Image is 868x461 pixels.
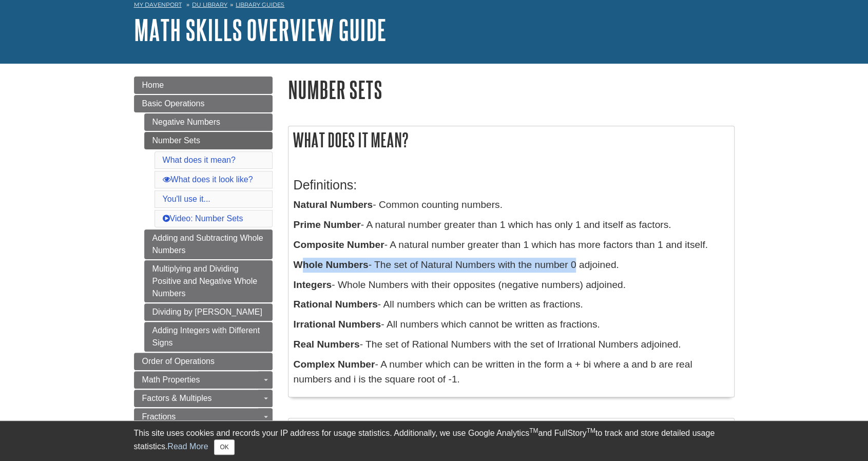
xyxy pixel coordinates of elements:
b: Natural Numbers [294,199,373,210]
button: Close [214,439,234,455]
span: Order of Operations [142,357,215,366]
a: Multiplying and Dividing Positive and Negative Whole Numbers [144,260,273,302]
h2: What does it look like? [288,418,734,448]
h1: Number Sets [288,76,735,103]
b: Rational Numbers [294,299,378,310]
sup: TM [587,427,595,434]
b: Composite Number [294,239,384,250]
h3: Definitions: [294,178,729,193]
b: Integers [294,279,332,290]
p: - The set of Rational Numbers with the set of Irrational Numbers adjoined. [294,337,729,352]
a: Video: Number Sets [163,214,243,223]
a: Basic Operations [134,95,273,112]
a: DU Library [192,1,227,8]
a: Order of Operations [134,353,273,370]
div: This site uses cookies and records your IP address for usage statistics. Additionally, we use Goo... [134,427,735,455]
b: Prime Number [294,219,361,230]
p: - All numbers which cannot be written as fractions. [294,317,729,332]
p: - A natural number greater than 1 which has only 1 and itself as factors. [294,218,729,233]
p: - Common counting numbers. [294,198,729,213]
span: Factors & Multiples [142,394,212,402]
a: Math Skills Overview Guide [134,14,387,46]
a: My Davenport [134,1,182,9]
p: - A natural number greater than 1 which has more factors than 1 and itself. [294,238,729,253]
a: Factors & Multiples [134,390,273,407]
a: Adding and Subtracting Whole Numbers [144,229,273,259]
p: - A number which can be written in the form a + bi where a and b are real numbers and i is the sq... [294,357,729,387]
span: Fractions [142,412,176,421]
p: - The set of Natural Numbers with the number 0 adjoined. [294,258,729,273]
a: Fractions [134,408,273,426]
p: - All numbers which can be written as fractions. [294,297,729,312]
a: You'll use it... [163,195,210,203]
a: Adding Integers with Different Signs [144,322,273,352]
span: Home [142,81,164,89]
span: Basic Operations [142,99,205,108]
sup: TM [529,427,538,434]
b: Irrational Numbers [294,319,381,330]
a: Negative Numbers [144,113,273,131]
a: Library Guides [236,1,284,8]
b: Whole Numbers [294,259,369,270]
a: Home [134,76,273,94]
b: Real Numbers [294,339,360,350]
a: Number Sets [144,132,273,149]
p: - Whole Numbers with their opposites (negative numbers) adjoined. [294,278,729,293]
span: Math Properties [142,375,200,384]
a: What does it look like? [163,175,253,184]
h2: What does it mean? [288,126,734,153]
a: Dividing by [PERSON_NAME] [144,303,273,321]
a: Math Properties [134,371,273,389]
a: Read More [167,442,208,451]
a: What does it mean? [163,156,236,164]
b: Complex Number [294,359,375,370]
